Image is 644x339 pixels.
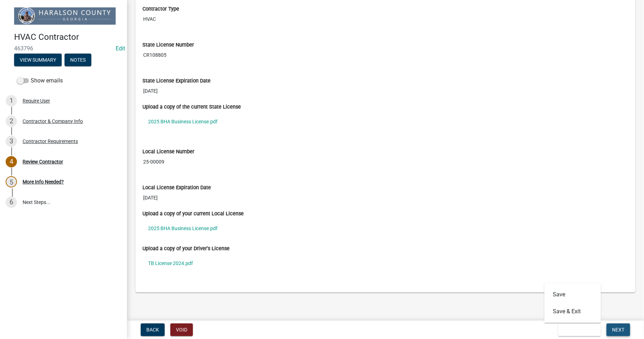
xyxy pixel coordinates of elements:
label: Local License Number [142,149,194,154]
a: 2025 BHA Business License.pdf [142,220,628,236]
label: Contractor Type [142,7,179,12]
span: Save & Exit [564,327,591,333]
button: Save [545,286,601,303]
label: Show emails [17,76,63,85]
div: Contractor Requirements [23,139,78,144]
button: Back [141,323,165,336]
span: Next [612,327,625,333]
div: 6 [6,197,17,208]
wm-modal-confirm: Notes [65,57,91,63]
label: State License Expiration Date [142,79,211,84]
a: TB License 2024.pdf [142,255,628,271]
span: Back [146,327,159,333]
wm-modal-confirm: Edit Application Number [116,45,125,52]
div: Contractor & Company Info [23,119,83,124]
div: Save & Exit [545,283,601,323]
label: Upload a copy of your current Local License [142,211,244,216]
div: 1 [6,95,17,106]
h4: HVAC Contractor [14,32,121,42]
button: View Summary [14,54,62,66]
div: 3 [6,136,17,147]
div: Review Contractor [23,159,63,164]
button: Save & Exit [545,303,601,320]
button: Save & Exit [558,323,601,336]
div: 4 [6,156,17,167]
button: Next [607,323,630,336]
a: Edit [116,45,125,52]
label: State License Number [142,43,194,48]
span: 463796 [14,45,113,52]
label: Local License Expiration Date [142,185,211,190]
div: More Info Needed? [23,179,64,184]
button: Void [170,323,193,336]
button: Notes [65,54,91,66]
div: 2 [6,116,17,127]
img: Haralson County, Georgia [14,7,116,25]
div: 5 [6,176,17,187]
label: Upload a copy of your Driver's License [142,246,230,251]
label: Upload a copy of the current State License [142,105,241,110]
div: Require User [23,98,50,103]
a: 2025 BHA Business License.pdf [142,113,628,130]
wm-modal-confirm: Summary [14,57,62,63]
